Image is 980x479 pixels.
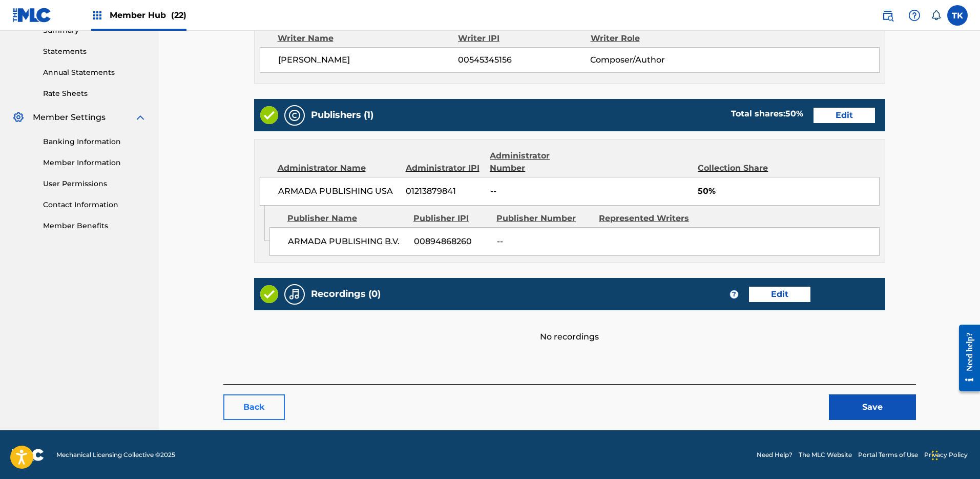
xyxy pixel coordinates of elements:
[33,111,106,124] span: Member Settings
[757,450,793,460] a: Need Help?
[730,290,738,298] span: ?
[947,5,968,26] div: User Menu
[278,54,458,66] span: [PERSON_NAME]
[278,162,398,174] div: Administrator Name
[43,221,147,231] a: Member Benefits
[924,450,968,460] a: Privacy Policy
[43,157,147,168] a: Member Information
[814,108,875,123] a: Edit
[171,10,186,20] span: (22)
[731,108,803,120] div: Total shares:
[497,235,592,248] span: --
[12,111,25,124] img: Member Settings
[311,109,373,121] h5: Publishers (1)
[43,199,147,210] a: Contact Information
[56,450,175,460] span: Mechanical Licensing Collective © 2025
[43,178,147,189] a: User Permissions
[287,212,406,225] div: Publisher Name
[260,285,278,303] img: Valid
[882,9,894,22] img: search
[749,287,810,302] a: Edit
[91,9,103,22] img: Top Rightsholders
[288,109,301,122] img: Publishers
[599,212,694,225] div: Represented Writers
[311,288,381,300] h5: Recordings (0)
[413,212,489,225] div: Publisher IPI
[43,46,147,57] a: Statements
[12,8,52,23] img: MLC Logo
[406,185,483,197] span: 01213879841
[43,67,147,78] a: Annual Statements
[931,10,941,21] div: Notifications
[490,185,587,197] span: --
[698,185,879,197] span: 50%
[110,9,186,21] span: Member Hub
[278,185,399,197] span: ARMADA PUBLISHING USA
[43,136,147,147] a: Banking Information
[858,450,918,460] a: Portal Terms of Use
[260,106,278,124] img: Valid
[496,212,591,225] div: Publisher Number
[904,5,925,26] div: Help
[288,235,406,248] span: ARMADA PUBLISHING B.V.
[799,450,852,460] a: The MLC Website
[414,235,489,248] span: 00894868260
[698,162,788,174] div: Collection Share
[134,111,147,124] img: expand
[490,150,586,174] div: Administrator Number
[829,394,916,420] button: Save
[591,32,711,45] div: Writer Role
[932,440,938,471] div: Drag
[458,54,590,66] span: 00545345156
[288,288,301,301] img: Recordings
[458,32,591,45] div: Writer IPI
[254,310,885,343] div: No recordings
[223,394,285,420] button: Back
[43,88,147,99] a: Rate Sheets
[406,162,483,174] div: Administrator IPI
[785,109,803,118] span: 50 %
[590,54,711,66] span: Composer/Author
[878,5,898,26] a: Public Search
[929,430,980,479] iframe: Chat Widget
[278,32,458,45] div: Writer Name
[951,317,980,400] iframe: Resource Center
[12,449,44,461] img: logo
[908,9,921,22] img: help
